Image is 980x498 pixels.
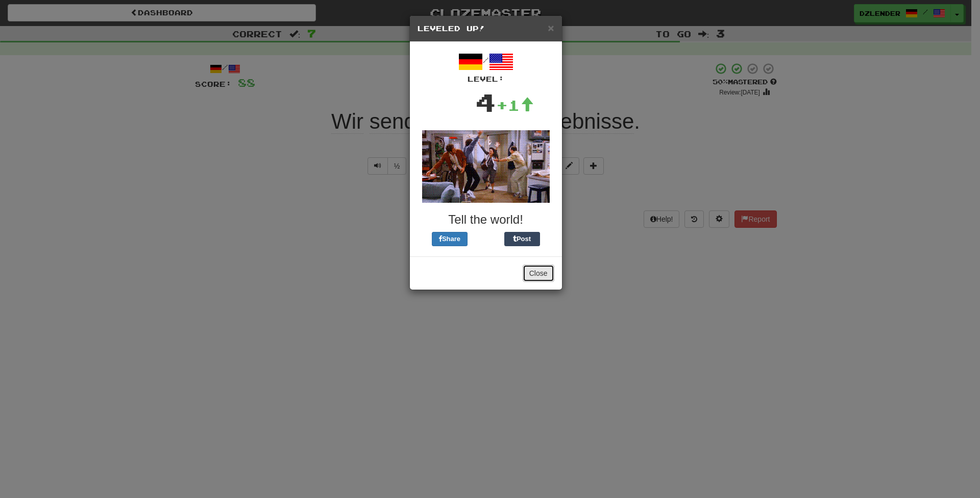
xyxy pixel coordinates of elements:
[418,74,554,84] div: Level:
[418,50,554,84] div: /
[504,232,540,246] button: Post
[468,232,504,246] iframe: X Post Button
[523,265,554,282] button: Close
[432,232,468,246] button: Share
[418,23,554,34] h5: Leveled Up!
[418,213,554,226] h3: Tell the world!
[548,22,554,33] button: Close
[496,95,534,115] div: +1
[422,130,550,203] img: seinfeld-ebe603044fff2fd1d3e1949e7ad7a701fffed037ac3cad15aebc0dce0abf9909.gif
[475,84,496,120] div: 4
[548,22,554,34] span: ×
